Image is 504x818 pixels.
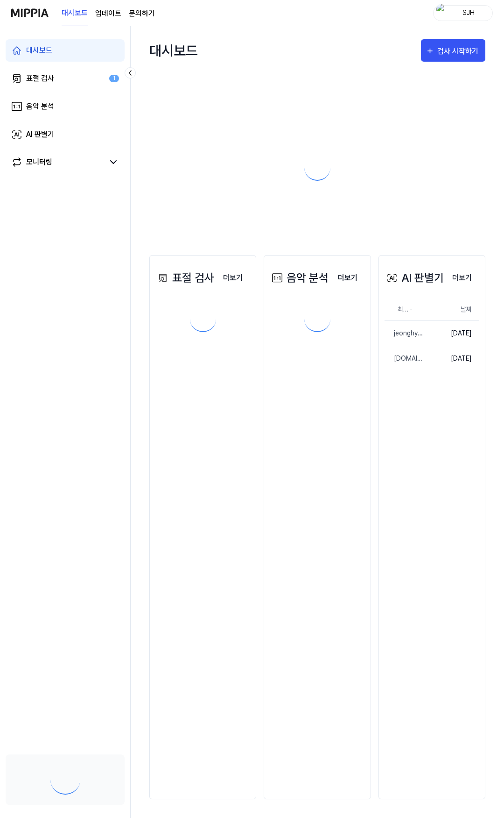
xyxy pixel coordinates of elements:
button: 검사 시작하기 [421,39,485,62]
div: AI 판별기 [26,129,54,140]
div: jeonghyeon & Noisy Choice - Too Far | Future House | NCS - Copyright Free Music [385,328,425,338]
div: 1 [109,75,119,83]
div: 음악 분석 [26,101,54,112]
a: 문의하기 [129,8,155,19]
button: 더보기 [330,269,365,287]
a: 모니터링 [11,156,104,168]
a: 업데이트 [95,8,121,19]
div: 표절 검사 [155,270,214,286]
div: SJH [450,7,487,18]
button: 더보기 [445,269,479,287]
a: 대시보드 [62,0,88,26]
a: 대시보드 [6,39,125,62]
a: AI 판별기 [6,123,125,146]
th: 날짜 [425,299,479,321]
div: 모니터링 [26,156,52,168]
a: 음악 분석 [6,95,125,118]
div: 표절 검사 [26,73,54,84]
button: 더보기 [216,269,250,287]
a: [DOMAIN_NAME] - 인간극장 오프닝 [385,346,425,371]
button: profileSJH [433,5,493,21]
div: 대시보드 [26,45,52,56]
td: [DATE] [425,346,479,371]
div: 대시보드 [149,36,198,65]
div: AI 판별기 [385,270,444,286]
img: profile [436,4,448,22]
a: jeonghyeon & Noisy Choice - Too Far | Future House | NCS - Copyright Free Music [385,321,425,346]
div: 음악 분석 [270,270,329,286]
td: [DATE] [425,321,479,346]
div: 검사 시작하기 [437,45,481,57]
div: [DOMAIN_NAME] - 인간극장 오프닝 [385,354,425,363]
a: 표절 검사1 [6,67,125,90]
